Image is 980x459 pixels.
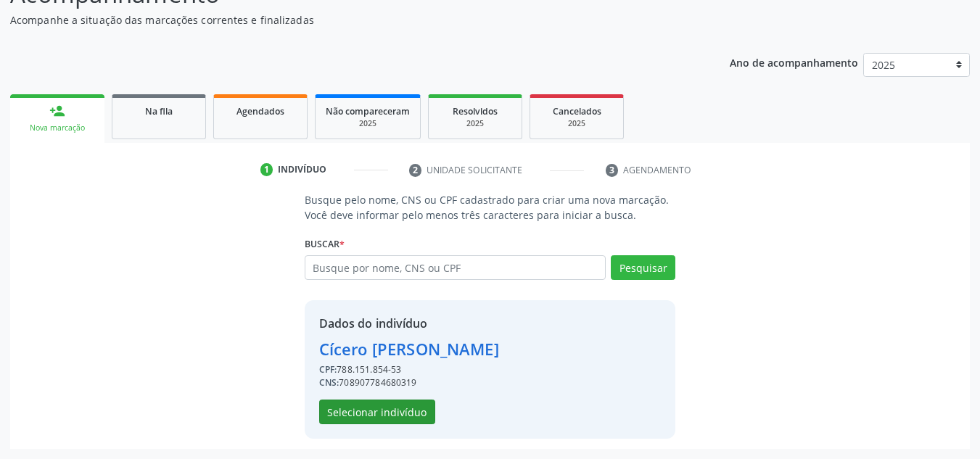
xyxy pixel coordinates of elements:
div: Dados do indivíduo [319,315,499,332]
div: person_add [49,103,65,119]
div: 2025 [439,118,511,129]
p: Ano de acompanhamento [730,53,858,71]
div: Nova marcação [20,123,94,133]
p: Acompanhe a situação das marcações correntes e finalizadas [10,12,682,28]
div: Cícero [PERSON_NAME] [319,337,499,361]
div: 2025 [540,118,613,129]
div: 2025 [326,118,410,129]
input: Busque por nome, CNS ou CPF [305,255,606,280]
div: Indivíduo [278,163,326,176]
label: Buscar [305,233,345,255]
div: 788.151.854-53 [319,363,499,376]
span: Não compareceram [326,105,410,117]
span: CNS: [319,376,339,389]
button: Selecionar indivíduo [319,400,435,424]
p: Busque pelo nome, CNS ou CPF cadastrado para criar uma nova marcação. Você deve informar pelo men... [305,192,676,223]
span: Resolvidos [453,105,498,117]
button: Pesquisar [611,255,675,280]
span: Na fila [145,105,173,117]
div: 708907784680319 [319,376,499,389]
span: Agendados [236,105,284,117]
span: CPF: [319,363,337,376]
div: 1 [260,163,273,176]
span: Cancelados [553,105,601,117]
